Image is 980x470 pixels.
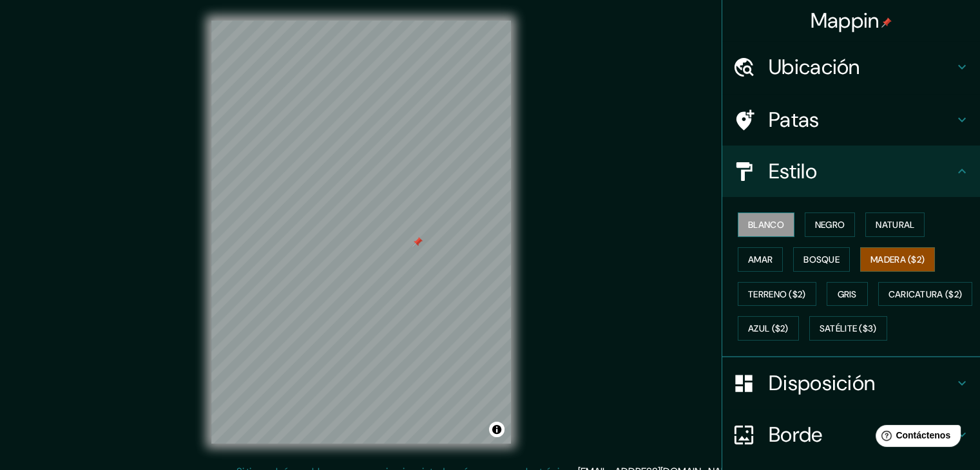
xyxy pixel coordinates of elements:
[748,219,784,230] font: Blanco
[748,323,789,335] font: Azul ($2)
[803,254,840,265] font: Bosque
[809,316,887,341] button: Satélite ($3)
[889,288,963,300] font: Caricatura ($2)
[738,247,783,272] button: Amar
[769,106,820,133] font: Patas
[881,17,892,28] img: pin-icon.png
[876,219,914,230] font: Natural
[769,421,823,448] font: Borde
[805,212,856,237] button: Negro
[489,422,504,437] button: Activar o desactivar atribución
[722,357,980,409] div: Disposición
[820,323,877,335] font: Satélite ($3)
[827,282,868,306] button: Gris
[815,219,845,230] font: Negro
[769,158,817,185] font: Estilo
[722,146,980,197] div: Estilo
[722,41,980,93] div: Ubicación
[722,409,980,460] div: Borde
[722,94,980,146] div: Patas
[865,420,966,456] iframe: Lanzador de widgets de ayuda
[870,254,925,265] font: Madera ($2)
[865,212,925,237] button: Natural
[860,247,935,272] button: Madera ($2)
[878,282,973,306] button: Caricatura ($2)
[748,288,806,300] font: Terreno ($2)
[738,282,816,306] button: Terreno ($2)
[838,288,857,300] font: Gris
[738,316,799,341] button: Azul ($2)
[811,7,879,34] font: Mappin
[211,21,511,444] canvas: Mapa
[793,247,850,272] button: Bosque
[738,212,794,237] button: Blanco
[769,370,875,397] font: Disposición
[769,53,860,80] font: Ubicación
[748,254,773,265] font: Amar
